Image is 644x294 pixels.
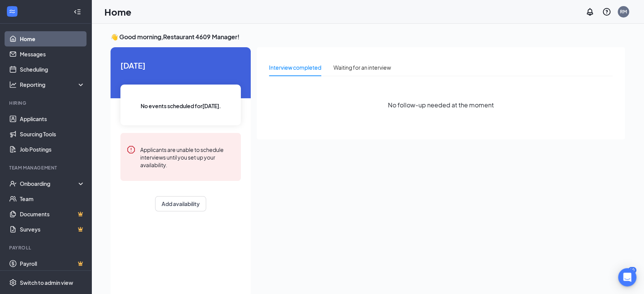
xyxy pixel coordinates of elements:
svg: Collapse [74,8,81,16]
a: Job Postings [20,142,85,157]
div: Applicants are unable to schedule interviews until you set up your availability. [140,145,235,169]
a: Messages [20,46,85,62]
div: Waiting for an interview [333,63,391,72]
a: Scheduling [20,62,85,77]
div: Interview completed [269,63,321,72]
svg: WorkstreamLogo [8,8,16,15]
svg: Analysis [9,81,17,88]
div: Team Management [9,165,83,171]
a: Home [20,31,85,46]
span: No follow-up needed at the moment [388,100,494,110]
span: [DATE] [120,59,241,71]
div: 10 [628,267,636,273]
a: DocumentsCrown [20,206,85,222]
svg: Notifications [585,7,594,16]
div: Reporting [20,81,85,88]
div: Switch to admin view [20,279,73,286]
svg: UserCheck [9,180,17,187]
a: SurveysCrown [20,222,85,237]
div: Open Intercom Messenger [618,268,636,286]
div: RM [620,8,627,15]
svg: QuestionInfo [602,7,611,16]
button: Add availability [155,196,206,211]
div: Hiring [9,100,83,106]
h3: 👋 Good morning, Restaurant 4609 Manager ! [111,33,625,41]
a: Applicants [20,111,85,126]
div: Onboarding [20,180,78,187]
a: PayrollCrown [20,256,85,271]
a: Team [20,191,85,206]
svg: Settings [9,279,17,286]
a: Sourcing Tools [20,126,85,142]
div: Payroll [9,244,83,251]
h1: Home [104,5,131,18]
svg: Error [127,145,136,154]
span: No events scheduled for [DATE] . [141,102,221,110]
